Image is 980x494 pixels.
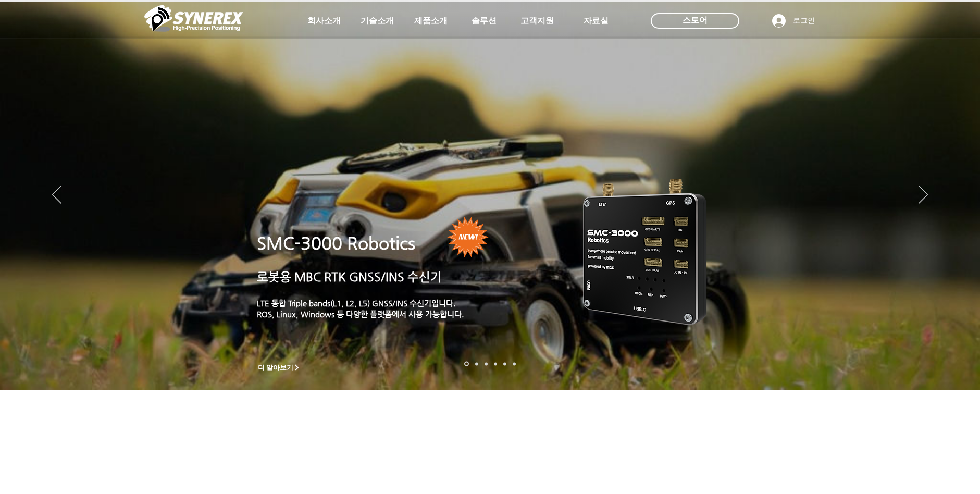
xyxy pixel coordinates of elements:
[568,163,722,338] img: KakaoTalk_20241224_155801212.png
[485,362,488,365] a: 측량 IoT
[461,362,519,366] nav: 슬라이드
[475,362,478,365] a: 드론 8 - SMC 2000
[919,186,928,205] button: 다음
[458,10,510,31] a: 솔루션
[361,16,394,27] span: 기술소개
[503,362,506,365] a: 로봇
[494,362,497,365] a: 자율주행
[584,16,609,27] span: 자료실
[257,310,464,318] a: ROS, Linux, Windows 등 다양한 플랫폼에서 사용 가능합니다.
[257,270,442,283] a: 로봇용 MBC RTK GNSS/INS 수신기
[511,10,563,31] a: 고객지원
[520,16,554,27] span: 고객지원
[351,10,403,31] a: 기술소개
[789,16,818,26] span: 로그인
[405,10,457,31] a: 제품소개
[253,361,305,374] a: 더 알아보기
[298,10,350,31] a: 회사소개
[651,13,739,29] div: 스토어
[52,186,61,205] button: 이전
[765,11,822,31] button: 로그인
[513,362,516,365] a: 정밀농업
[258,363,294,373] span: 더 알아보기
[472,16,497,27] span: 솔루션
[683,15,708,26] span: 스토어
[464,362,469,366] a: 로봇- SMC 2000
[257,233,415,253] a: SMC-3000 Robotics
[414,16,448,27] span: 제품소개
[257,299,456,307] a: LTE 통합 Triple bands(L1, L2, L5) GNSS/INS 수신기입니다.
[144,3,243,34] img: 씨너렉스_White_simbol_대지 1.png
[307,16,341,27] span: 회사소개
[570,10,622,31] a: 자료실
